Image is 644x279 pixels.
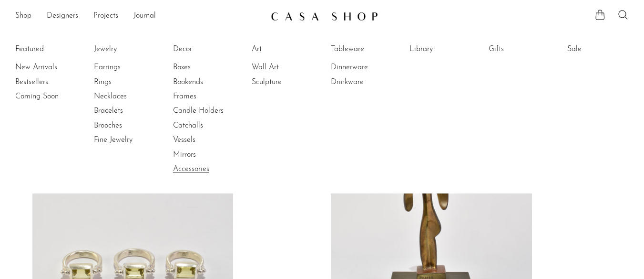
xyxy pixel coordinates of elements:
a: Shop [15,10,31,22]
ul: Tableware [331,42,402,89]
ul: Library [409,42,481,60]
a: Sale [567,44,639,54]
nav: Desktop navigation [15,8,263,24]
a: Catchalls [173,120,245,131]
a: Necklaces [94,91,165,102]
a: Projects [93,10,118,22]
a: Wall Art [252,62,323,73]
a: Earrings [94,62,165,73]
a: Bookends [173,77,245,87]
a: Bestsellers [15,77,87,87]
ul: Decor [173,42,245,177]
a: Decor [173,44,245,54]
a: Boxes [173,62,245,73]
ul: Art [252,42,323,89]
a: Vessels [173,135,245,145]
a: Rings [94,77,165,87]
a: Tableware [331,44,402,54]
ul: Sale [567,42,639,60]
a: Designers [47,10,78,22]
ul: Gifts [489,42,560,60]
a: Coming Soon [15,91,87,102]
ul: Featured [15,60,87,104]
a: Candle Holders [173,106,245,116]
ul: Jewelry [94,42,165,148]
a: Library [409,44,481,54]
a: Gifts [489,44,560,54]
a: Brooches [94,120,165,131]
a: New Arrivals [15,62,87,73]
a: Jewelry [94,44,165,54]
ul: NEW HEADER MENU [15,8,263,24]
a: Bracelets [94,106,165,116]
a: Frames [173,91,245,102]
a: Drinkware [331,77,402,87]
a: Fine Jewelry [94,135,165,145]
a: Mirrors [173,150,245,160]
a: Dinnerware [331,62,402,73]
a: Accessories [173,164,245,174]
a: Sculpture [252,77,323,87]
a: Journal [133,10,156,22]
a: Art [252,44,323,54]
